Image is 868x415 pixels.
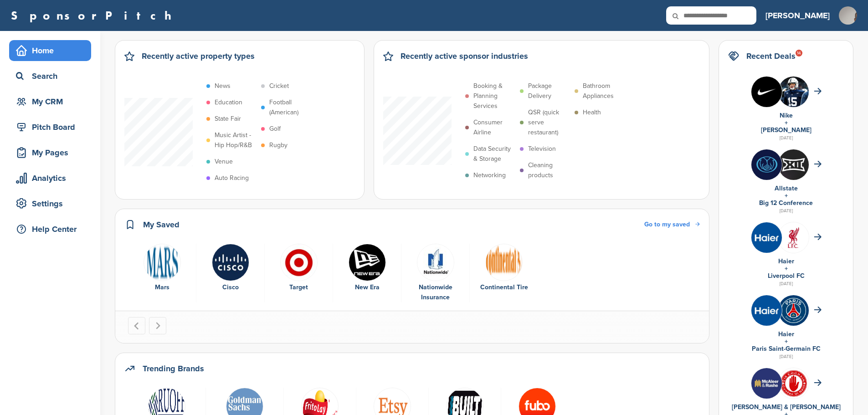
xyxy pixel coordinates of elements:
img: I61szgwq 400x400 [778,77,809,107]
h3: [PERSON_NAME] [765,9,830,22]
p: State Fair [215,114,241,124]
p: Television [528,144,556,154]
a: [PERSON_NAME] & [PERSON_NAME] [732,403,841,411]
h2: Recently active sponsor industries [401,50,528,62]
p: Data Security & Storage [473,144,515,164]
p: News [215,81,231,91]
a: [PERSON_NAME] [765,5,830,26]
div: 14 [796,50,802,56]
p: Venue [215,157,233,167]
a: My Pages [9,142,91,163]
div: [DATE] [728,280,844,288]
a: Big 12 Conference [759,199,813,207]
div: [DATE] [728,134,844,142]
p: Golf [269,124,281,134]
h2: Trending Brands [143,362,204,375]
img: Nationwide insurance [417,244,454,281]
img: Data [144,244,181,281]
a: Pitch Board [9,117,91,138]
div: Help Center [14,221,91,237]
div: 5 of 6 [401,244,470,303]
p: Rugby [269,140,288,150]
img: Wobo2crb 400x400 [349,244,386,281]
a: Home [9,40,91,61]
div: Settings [14,195,91,212]
p: Networking [473,170,506,180]
div: [DATE] [728,353,844,361]
a: Settings [9,193,91,214]
div: 4 of 6 [333,244,401,303]
a: My CRM [9,91,91,112]
div: Search [14,68,91,84]
p: Cleaning products [528,160,570,180]
a: + [785,192,788,200]
a: Data Mars [133,244,191,293]
a: Wobo2crb 400x400 New Era [338,244,396,293]
a: Search [9,66,91,87]
a: Analytics [9,168,91,189]
img: Bi wggbs 400x400 [751,149,782,180]
img: M ty7ndp 400x400 [778,149,809,180]
a: Paris Saint-Germain FC [752,345,821,353]
div: New Era [338,282,396,292]
p: Cricket [269,81,289,91]
a: + [785,338,788,345]
a: Help Center [9,219,91,240]
h2: Recently active property types [142,50,255,62]
div: Pitch Board [14,119,91,135]
a: Nationwide insurance Nationwide Insurance [406,244,465,303]
img: 0x7wxqi8 400x400 [778,295,809,326]
div: 2 of 6 [196,244,265,303]
div: 3 of 6 [265,244,333,303]
a: Allstate [775,184,798,192]
img: S52bcpuf 400x400 [778,368,809,399]
p: Education [215,97,242,108]
a: 5k32d4t 400x400 Target [269,244,328,293]
img: 6ytyenzi 400x400 [751,368,782,399]
img: Jmyca1yn 400x400 [212,244,249,281]
img: 5k32d4t 400x400 [280,244,318,281]
a: Nike [780,112,793,119]
p: Consumer Airline [473,118,515,138]
div: Cisco [201,282,260,292]
img: Lbdn4 vk 400x400 [778,222,809,253]
img: Nike logo [751,77,782,107]
img: Data [485,244,523,281]
div: My Pages [14,144,91,161]
p: Music Artist - Hip Hop/R&B [215,130,257,150]
img: Fh8myeok 400x400 [751,295,782,326]
div: 1 of 6 [128,244,196,303]
a: Jmyca1yn 400x400 Cisco [201,244,260,293]
img: Fh8myeok 400x400 [751,222,782,253]
div: Analytics [14,170,91,186]
div: [DATE] [728,207,844,215]
a: Liverpool FC [768,272,805,280]
a: Go to my saved [644,220,700,230]
p: Health [583,108,601,118]
a: Haier [778,330,794,338]
a: Haier [778,257,794,265]
p: Bathroom Appliances [583,81,625,101]
h2: My Saved [143,218,180,231]
div: Nationwide Insurance [406,282,465,302]
div: Target [269,282,328,292]
span: Go to my saved [644,220,690,228]
button: Next slide [149,317,166,334]
button: Go to last slide [128,317,145,334]
div: 6 of 6 [470,244,538,303]
div: Mars [133,282,191,292]
p: Auto Racing [215,173,249,183]
a: Data Continental Tire [474,244,534,293]
div: Home [14,42,91,59]
p: Football (American) [269,97,311,118]
div: My CRM [14,93,91,110]
p: QSR (quick serve restaurant) [528,108,570,138]
a: + [785,119,788,127]
h2: Recent Deals [746,50,796,62]
div: Continental Tire [474,282,534,292]
a: + [785,265,788,272]
a: [PERSON_NAME] [761,126,812,134]
a: SponsorPitch [11,10,177,21]
p: Package Delivery [528,81,570,101]
p: Booking & Planning Services [473,81,515,111]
